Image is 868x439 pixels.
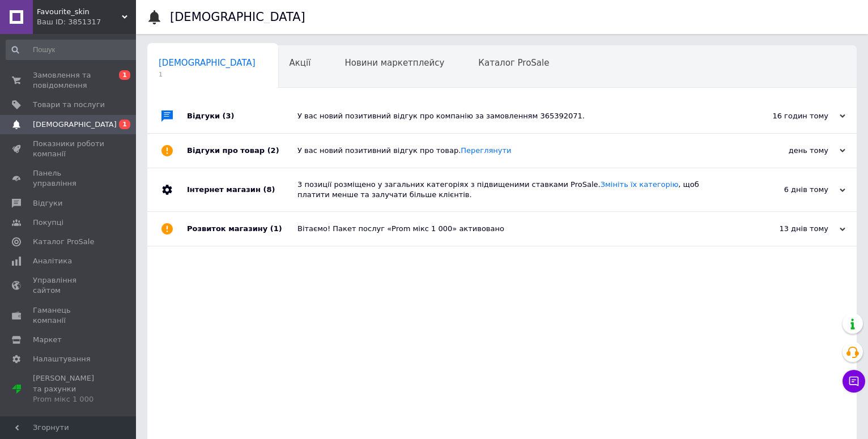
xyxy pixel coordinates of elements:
[159,70,256,79] span: 1
[263,185,275,194] span: (8)
[33,305,105,326] span: Гаманець компанії
[6,40,140,60] input: Пошук
[33,394,105,404] div: Prom мікс 1 000
[33,354,91,364] span: Налаштування
[33,120,117,130] span: [DEMOGRAPHIC_DATA]
[37,7,122,17] span: Favourite_skin
[33,335,62,345] span: Маркет
[732,224,845,234] div: 13 днів тому
[159,58,256,68] span: [DEMOGRAPHIC_DATA]
[267,146,279,155] span: (2)
[297,146,732,156] div: У вас новий позитивний відгук про товар.
[119,120,130,129] span: 1
[33,70,105,91] span: Замовлення та повідомлення
[33,237,94,247] span: Каталог ProSale
[119,70,130,80] span: 1
[478,58,549,68] span: Каталог ProSale
[187,134,297,168] div: Відгуки про товар
[461,146,511,155] a: Переглянути
[297,111,732,121] div: У вас новий позитивний відгук про компанію за замовленням 365392071.
[223,112,235,120] span: (3)
[344,58,444,68] span: Новини маркетплейсу
[33,139,105,159] span: Показники роботи компанії
[297,224,732,234] div: Вітаємо! Пакет послуг «Prom мікс 1 000» активовано
[290,58,311,68] span: Акції
[270,224,282,233] span: (1)
[170,10,305,24] h1: [DEMOGRAPHIC_DATA]
[33,218,63,228] span: Покупці
[601,180,679,189] a: Змініть їх категорію
[33,256,72,266] span: Аналітика
[187,168,297,211] div: Інтернет магазин
[33,373,105,404] span: [PERSON_NAME] та рахунки
[732,185,845,195] div: 6 днів тому
[33,198,62,208] span: Відгуки
[297,180,732,200] div: 3 позиції розміщено у загальних категоріях з підвищеними ставками ProSale. , щоб платити менше та...
[33,100,105,110] span: Товари та послуги
[187,212,297,246] div: Розвиток магазину
[732,111,845,121] div: 16 годин тому
[33,168,105,189] span: Панель управління
[37,17,136,27] div: Ваш ID: 3851317
[843,370,865,393] button: Чат з покупцем
[732,146,845,156] div: день тому
[33,275,105,296] span: Управління сайтом
[187,99,297,133] div: Відгуки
